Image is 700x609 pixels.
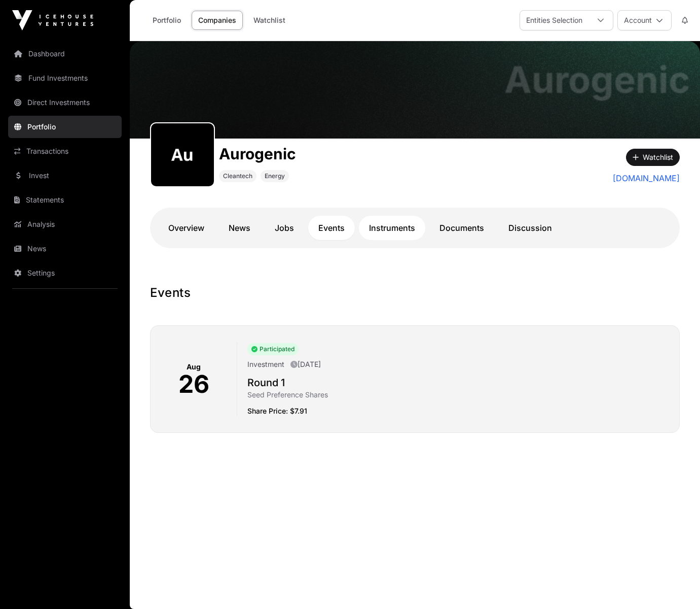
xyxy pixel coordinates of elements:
[247,359,284,369] p: Investment
[158,216,672,240] nav: Tabs
[8,116,122,138] a: Portfolio
[504,61,690,98] h1: Aurogenic
[8,67,122,89] a: Fund Investments
[8,213,122,235] a: Analysis
[219,145,296,163] h1: Aurogenic
[498,216,562,240] a: Discussion
[187,362,201,372] p: Aug
[247,11,292,30] a: Watchlist
[223,172,252,180] span: Cleantech
[359,216,425,240] a: Instruments
[8,262,122,284] a: Settings
[150,285,680,301] h1: Events
[155,127,210,182] img: aurogenic434.png
[8,238,122,260] a: News
[247,390,671,400] p: Seed Preference Shares
[12,10,93,30] img: Icehouse Ventures Logo
[158,216,214,240] a: Overview
[8,140,122,162] a: Transactions
[8,91,122,114] a: Direct Investments
[130,41,700,139] img: Aurogenic
[178,372,209,396] p: 26
[613,172,680,184] a: [DOMAIN_NAME]
[520,11,588,30] div: Entities Selection
[247,406,671,416] p: Share Price: $7.91
[429,216,494,240] a: Documents
[617,10,672,30] button: Account
[8,164,122,187] a: Invest
[290,359,321,369] p: [DATE]
[626,149,680,166] button: Watchlist
[247,376,671,390] h2: Round 1
[8,189,122,211] a: Statements
[265,216,304,240] a: Jobs
[218,216,261,240] a: News
[308,216,355,240] a: Events
[192,11,243,30] a: Companies
[265,172,285,180] span: Energy
[649,560,700,609] iframe: Chat Widget
[247,343,299,355] span: Participated
[146,11,188,30] a: Portfolio
[8,43,122,65] a: Dashboard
